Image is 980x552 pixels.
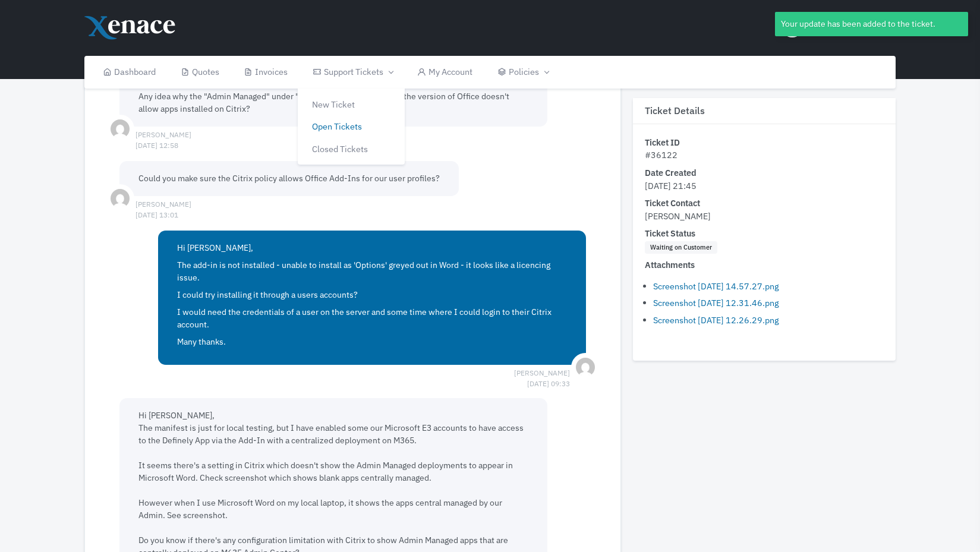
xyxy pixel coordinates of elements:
p: I would need the credentials of a user on the server and some time where I could login to their C... [177,306,567,331]
button: [PERSON_NAME] [774,6,896,48]
p: Hi [PERSON_NAME], [177,242,567,254]
span: [DATE] 21:45 [645,180,697,191]
div: Support Tickets [298,89,405,165]
a: Policies [485,56,560,89]
a: Quotes [168,56,232,89]
span: [PERSON_NAME] [645,210,711,222]
span: [PERSON_NAME] [DATE] 12:58 [136,130,191,140]
span: [PERSON_NAME] [DATE] 13:01 [136,199,191,210]
div: Your update has been added to the ticket. [775,12,968,36]
span: Could you make sure the Citrix policy allows Office Add-Ins for our user profiles? [138,173,440,184]
a: Closed Tickets [298,138,405,160]
a: Dashboard [90,56,168,89]
span: Any idea why the "Admin Managed" under "Office Add-Ins" is blank? Is the version of Office doesn'... [138,91,509,114]
p: I could try installing it through a users accounts? [177,289,567,301]
p: The add-in is not installed - unable to install as 'Options' greyed out in Word - it looks like a... [177,259,567,284]
dt: Ticket ID [645,136,884,149]
a: Screenshot [DATE] 14.57.27.png [653,280,779,292]
dt: Ticket Status [645,228,884,241]
span: Waiting on Customer [645,241,717,254]
a: Open Tickets [298,115,405,138]
a: Support Tickets [300,56,405,89]
a: Invoices [231,56,300,89]
a: Screenshot [DATE] 12.26.29.png [653,314,779,326]
dt: Attachments [645,259,884,272]
dt: Date Created [645,166,884,179]
a: New Ticket [298,93,405,116]
a: Screenshot [DATE] 12.31.46.png [653,298,779,309]
a: My Account [405,56,485,89]
h3: Ticket Details [633,98,896,124]
span: [PERSON_NAME] [DATE] 09:33 [514,368,570,378]
span: #36122 [645,150,678,161]
dt: Ticket Contact [645,197,884,210]
p: Many thanks. [177,336,567,348]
